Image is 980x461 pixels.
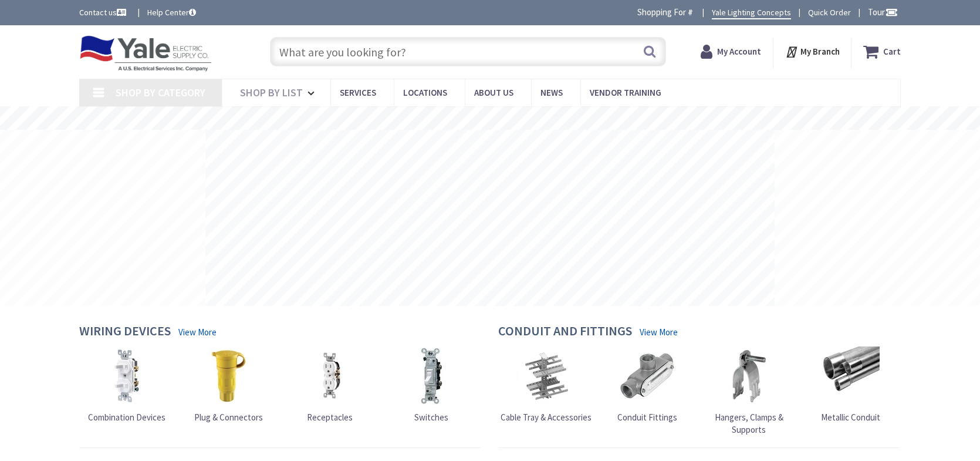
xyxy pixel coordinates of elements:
img: Plug & Connectors [199,346,258,405]
a: View More [640,326,678,338]
a: View More [178,326,217,338]
h4: Conduit and Fittings [498,324,632,341]
img: Receptacles [300,346,359,405]
a: Cart [863,41,901,62]
span: Conduit Fittings [617,412,677,423]
a: Yale Lighting Concepts [712,6,791,19]
a: My Account [701,41,761,62]
strong: My Branch [800,46,840,57]
span: Plug & Connectors [194,412,263,423]
span: Switches [414,412,448,423]
div: My Branch [785,41,840,62]
img: Combination Devices [97,346,156,405]
span: About Us [474,87,513,98]
a: Metallic Conduit Metallic Conduit [821,346,880,423]
span: Receptacles [307,412,353,423]
img: Switches [402,346,461,405]
span: Services [340,87,376,98]
img: Conduit Fittings [618,346,677,405]
span: Shopping For [637,6,686,18]
a: Hangers, Clamps & Supports Hangers, Clamps & Supports [701,346,797,436]
img: Cable Tray & Accessories [516,346,575,405]
h4: Wiring Devices [79,324,171,341]
input: What are you looking for? [270,37,666,66]
a: Receptacles Receptacles [300,346,359,423]
a: Switches Switches [402,346,461,423]
span: News [540,87,563,98]
span: Shop By List [240,86,303,99]
span: Metallic Conduit [821,412,880,423]
img: Metallic Conduit [821,346,880,405]
a: Help Center [147,6,196,18]
a: Conduit Fittings Conduit Fittings [617,346,677,423]
a: Cable Tray & Accessories Cable Tray & Accessories [501,346,592,423]
span: Cable Tray & Accessories [501,412,592,423]
strong: # [688,6,693,18]
span: Combination Devices [88,412,165,423]
strong: Cart [883,41,901,62]
span: Hangers, Clamps & Supports [715,412,783,435]
strong: My Account [717,46,761,57]
span: Shop By Category [116,86,205,99]
a: Quick Order [808,6,851,18]
a: Contact us [79,6,129,18]
span: Locations [403,87,447,98]
img: Yale Electric Supply Co. [79,35,212,72]
a: Plug & Connectors Plug & Connectors [194,346,263,423]
span: Vendor Training [590,87,661,98]
img: Hangers, Clamps & Supports [719,346,778,405]
span: Tour [868,6,898,18]
a: Combination Devices Combination Devices [88,346,165,423]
